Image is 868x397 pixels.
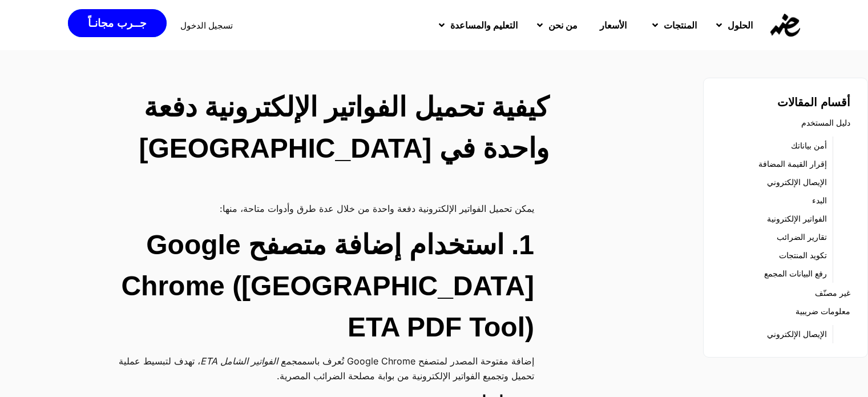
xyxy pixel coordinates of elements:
[791,138,827,154] a: أمن بياناتك
[767,174,827,190] a: الإيصال الإلكتروني
[88,18,146,29] span: جــرب مجانـاً
[801,115,850,131] a: دليل المستخدم
[767,211,827,227] a: الفواتير الإلكترونية
[705,10,761,40] a: الحلول
[450,18,518,32] span: التعليم والمساعدة
[180,21,233,30] a: تسجيل الدخول
[586,10,641,40] a: الأسعار
[812,193,827,208] a: البدء
[94,201,534,216] p: يمكن تحميل الفواتير الإلكترونية دفعة واحدة من خلال عدة طرق وأدوات متاحة، منها:
[200,355,302,367] em: مجمع الفواتير الشامل ETA
[526,10,586,40] a: من نحن
[664,18,697,32] span: المنتجات
[68,9,166,37] a: جــرب مجانـاً
[427,10,526,40] a: التعليم والمساعدة
[777,229,827,245] a: تقارير الضرائب
[548,18,578,32] span: من نحن
[815,285,850,301] a: غير مصنّف
[728,18,753,32] span: الحلول
[94,224,534,348] h2: 1. استخدام إضافة متصفح Google Chrome ([GEOGRAPHIC_DATA] ETA PDF Tool)
[779,247,827,263] a: تكويد المنتجات
[777,96,850,109] strong: أقسام المقالات
[107,87,549,169] h2: كيفية تحميل الفواتير الإلكترونية دفعة واحدة في [GEOGRAPHIC_DATA]
[770,14,800,37] img: eDariba
[764,266,827,282] a: رفع البيانات المجمع
[94,354,534,383] p: إضافة مفتوحة المصدر لمتصفح Google Chrome تُعرف باسم ، تهدف لتبسيط عملية تحميل وتجميع الفواتير الإ...
[758,156,827,172] a: إقرار القيمة المضافة
[641,10,705,40] a: المنتجات
[796,303,850,319] a: معلومات ضريبية
[767,326,827,342] a: الإيصال الإلكتروني
[600,18,627,32] span: الأسعار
